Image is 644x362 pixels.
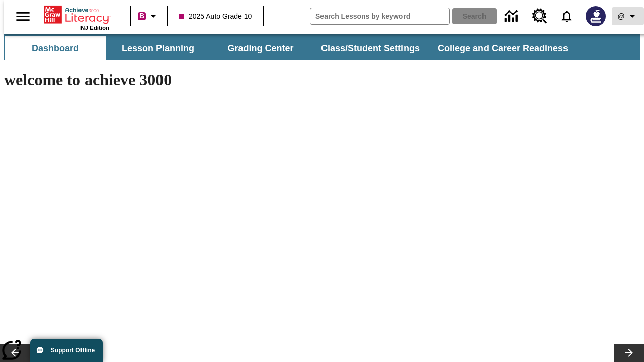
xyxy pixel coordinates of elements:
button: Lesson Planning [108,36,208,60]
span: Support Offline [51,347,95,354]
span: @ [617,11,624,22]
span: NJ Edition [80,25,109,31]
button: Dashboard [5,36,106,60]
div: SubNavbar [4,34,640,60]
a: Home [44,5,109,25]
button: Select a new avatar [580,3,612,29]
button: Open side menu [8,2,38,31]
a: Title for My Lessons 2025-09-11 13:40:30 [4,8,141,17]
button: Boost Class color is violet red. Change class color [134,7,164,25]
a: Resource Center, Will open in new tab [526,3,553,30]
button: College and Career Readiness [430,36,576,60]
input: search field [310,8,449,24]
span: 2025 Auto Grade 10 [179,11,252,22]
a: Notifications [553,3,580,29]
div: SubNavbar [4,36,577,60]
button: Profile/Settings [612,7,644,25]
button: Lesson carousel, Next [614,344,644,362]
span: B [139,10,144,22]
img: Avatar [586,6,606,26]
body: Maximum 600 characters [4,8,147,17]
button: Support Offline [30,339,103,362]
button: Class/Student Settings [313,36,428,60]
h1: welcome to achieve 3000 [4,71,439,89]
button: Grading Center [210,36,311,60]
div: Home [44,4,109,31]
a: Data Center [499,3,526,30]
